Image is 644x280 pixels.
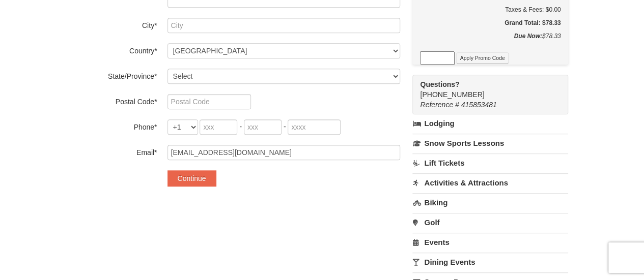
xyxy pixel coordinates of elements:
strong: Questions? [420,80,459,88]
strong: Due Now: [514,33,542,40]
label: Phone* [76,119,157,132]
span: - [239,122,242,131]
h5: Grand Total: $78.33 [420,18,561,28]
label: Email* [76,145,157,158]
div: Taxes & Fees: $0.00 [420,5,561,15]
a: Lodging [412,114,568,133]
span: Reference # [420,101,459,109]
input: xxxx [288,119,341,135]
button: Apply Promo Code [456,52,508,64]
a: Dining Events [412,253,568,271]
input: xxx [244,119,282,135]
label: City* [76,18,157,30]
span: - [284,122,286,131]
label: State/Province* [76,69,157,81]
a: Lift Tickets [412,153,568,172]
input: xxx [200,119,237,135]
button: Continue [167,170,216,186]
span: 415853481 [461,101,497,109]
input: Email [167,145,400,160]
a: Snow Sports Lessons [412,134,568,152]
a: Events [412,233,568,252]
input: City [167,18,400,33]
label: Postal Code* [76,94,157,107]
a: Golf [412,213,568,232]
input: Postal Code [167,94,251,109]
label: Country* [76,43,157,56]
a: Activities & Attractions [412,173,568,192]
a: Biking [412,193,568,212]
span: [PHONE_NUMBER] [420,79,550,99]
div: $78.33 [420,31,561,51]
